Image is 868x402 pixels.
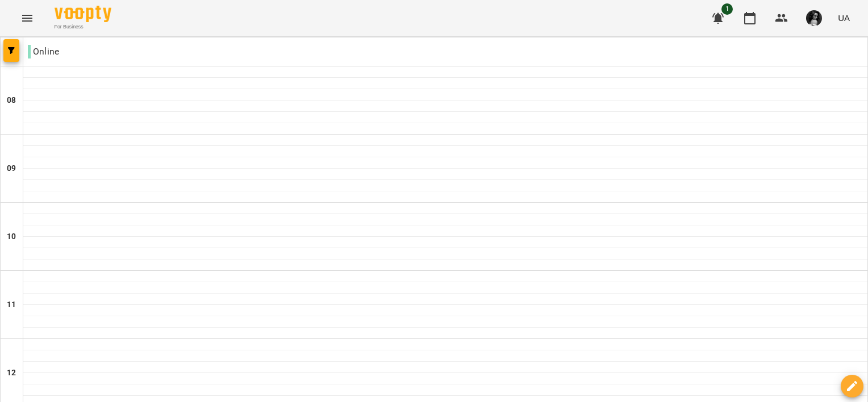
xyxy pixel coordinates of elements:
img: Voopty Logo [55,6,111,22]
h6: 09 [7,162,16,175]
span: For Business [55,23,111,31]
h6: 12 [7,367,16,379]
img: 430cacb30537971e6f46fc667a2f7757.JPG [806,10,822,26]
span: UA [838,12,850,24]
h6: 11 [7,299,16,311]
h6: 08 [7,94,16,107]
button: Menu [14,5,41,32]
span: 1 [721,3,733,15]
h6: 10 [7,231,16,243]
button: UA [833,7,854,28]
p: Online [28,45,59,58]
